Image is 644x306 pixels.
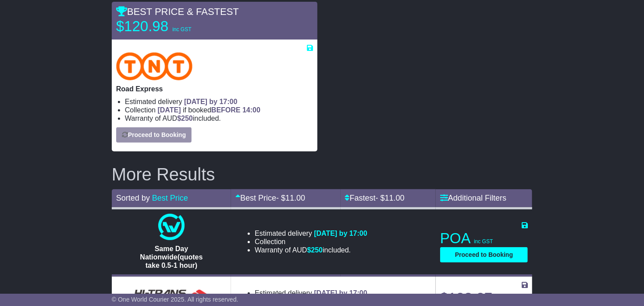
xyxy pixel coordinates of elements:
span: inc GST [172,26,191,32]
span: 11.00 [385,194,405,202]
button: Proceed to Booking [440,247,528,263]
span: $ [307,246,323,254]
p: $120.98 [116,18,226,35]
button: Proceed to Booking [116,127,192,143]
span: inc GST [474,238,493,245]
li: Collection [125,106,313,114]
li: Warranty of AUD included. [255,246,367,254]
img: TNT Domestic: Road Express [116,52,192,80]
img: One World Courier: Same Day Nationwide(quotes take 0.5-1 hour) [158,214,185,240]
span: - $ [376,194,405,202]
span: BEST PRICE & FASTEST [116,6,239,17]
a: Fastest- $11.00 [345,194,405,202]
span: BEFORE [211,106,241,114]
a: Additional Filters [440,194,506,202]
span: © One World Courier 2025. All rights reserved. [112,296,238,303]
li: Estimated delivery [255,289,367,297]
li: Estimated delivery [125,97,313,106]
li: Warranty of AUD included. [125,114,313,122]
span: 11.00 [285,194,305,202]
a: Best Price- $11.00 [235,194,305,202]
span: Same Day Nationwide(quotes take 0.5-1 hour) [140,245,203,269]
span: $ [177,115,193,122]
span: if booked [158,106,260,114]
span: [DATE] by 17:00 [184,98,238,105]
li: Estimated delivery [255,229,367,238]
p: Road Express [116,85,313,93]
span: 250 [181,115,193,122]
span: [DATE] by 17:00 [314,289,367,297]
span: 250 [311,246,323,254]
span: [DATE] by 17:00 [314,230,367,237]
span: - $ [276,194,305,202]
span: 14:00 [242,106,260,114]
span: [DATE] [158,106,181,114]
p: POA [440,230,528,247]
a: Best Price [152,194,188,202]
h2: More Results [112,165,532,184]
span: Sorted by [116,194,150,202]
li: Collection [255,238,367,246]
